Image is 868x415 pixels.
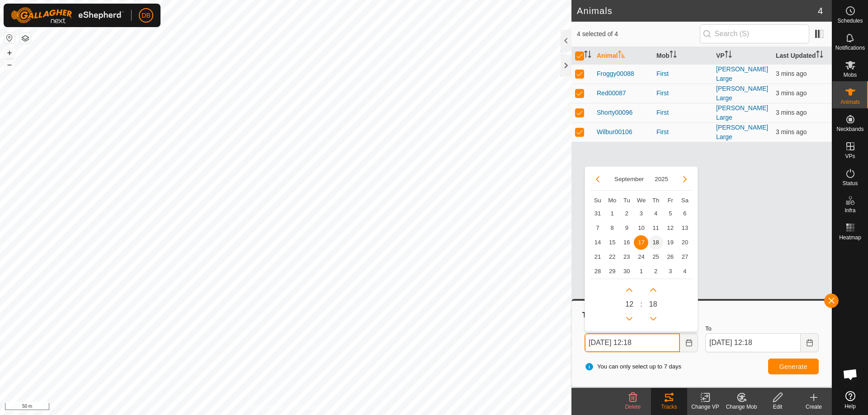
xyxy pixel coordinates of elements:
button: + [4,47,15,58]
p-sorticon: Activate to sort [618,52,625,59]
span: 15 [605,235,619,250]
div: Create [796,403,832,411]
h2: Animals [577,5,818,16]
span: Mo [608,197,616,204]
a: [PERSON_NAME] Large [716,65,768,82]
span: 18 Sept 2025, 12:14 pm [776,70,807,77]
td: 1 [605,206,619,221]
span: Sa [681,197,689,204]
div: Edit [759,403,796,411]
td: 12 [663,221,678,235]
span: Schedules [837,18,863,23]
span: : [640,299,642,310]
p-sorticon: Activate to sort [816,52,823,59]
td: 29 [605,264,619,279]
span: Su [594,197,601,204]
div: First [656,108,709,117]
span: 18 Sept 2025, 12:14 pm [776,109,807,116]
td: 2 [649,264,663,279]
a: [PERSON_NAME] Large [716,85,768,102]
td: 16 [619,235,634,250]
span: Notifications [835,45,865,51]
td: 3 [663,264,678,279]
a: [PERSON_NAME] Large [716,124,768,140]
td: 23 [619,250,634,264]
div: Change Mob [723,403,759,411]
div: Change VP [687,403,723,411]
span: 31 [590,206,605,221]
span: 21 [590,250,605,264]
td: 28 [590,264,605,279]
span: Wilbur00106 [597,127,632,137]
span: Generate [779,363,807,370]
a: Privacy Policy [250,403,284,411]
button: Next Month [678,172,692,187]
a: Help [832,387,868,413]
button: Previous Month [590,172,605,187]
span: 18 Sept 2025, 12:14 pm [776,128,807,135]
th: Mob [653,47,712,65]
a: Contact Us [295,403,321,411]
input: Search (S) [700,24,809,43]
td: 14 [590,235,605,250]
span: 13 [678,221,692,235]
span: 30 [619,264,634,279]
button: Choose Date [801,333,819,352]
th: Animal [593,47,653,65]
td: 2 [619,206,634,221]
div: Open chat [837,361,864,388]
span: Status [842,181,858,186]
span: Froggy00088 [597,69,634,79]
th: Last Updated [772,47,832,65]
span: Delete [625,404,641,410]
span: Tu [623,197,630,204]
p-button: Next Hour [622,283,637,297]
td: 1 [634,264,648,279]
td: 18 [649,235,663,250]
span: 17 [634,235,648,250]
td: 8 [605,221,619,235]
p-button: Next Minute [646,283,660,297]
div: Tracks [651,403,687,411]
img: Gallagher Logo [11,7,124,23]
p-button: Previous Minute [646,312,660,326]
span: Neckbands [836,126,863,132]
td: 19 [663,235,678,250]
span: 25 [649,250,663,264]
span: 22 [605,250,619,264]
span: You can only select up to 7 days [585,362,681,371]
span: Help [844,404,856,409]
td: 10 [634,221,648,235]
span: 18 [649,299,657,310]
td: 7 [590,221,605,235]
p-sorticon: Activate to sort [584,52,591,59]
span: 11 [649,221,663,235]
span: 24 [634,250,648,264]
span: 4 [649,206,663,221]
td: 27 [678,250,692,264]
td: 20 [678,235,692,250]
span: Animals [840,99,860,105]
span: 6 [678,206,692,221]
td: 9 [619,221,634,235]
td: 3 [634,206,648,221]
th: VP [712,47,772,65]
span: VPs [845,154,855,159]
